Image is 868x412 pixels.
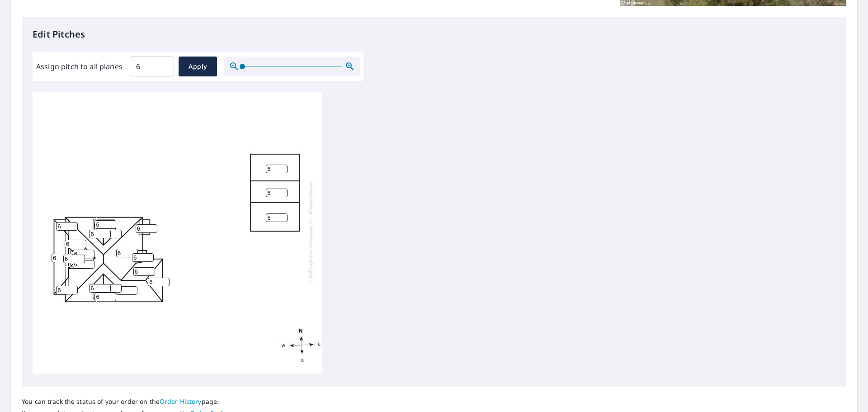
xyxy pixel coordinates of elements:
[186,61,210,72] span: Apply
[179,57,217,76] button: Apply
[160,397,202,406] a: Order History
[36,61,123,72] label: Assign pitch to all planes
[33,28,835,41] p: Edit Pitches
[130,54,174,79] input: 00.0
[22,398,264,406] p: You can track the status of your order on the page.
